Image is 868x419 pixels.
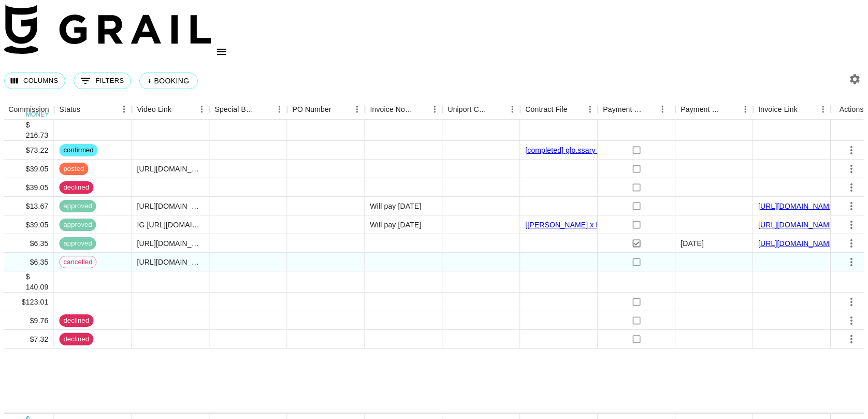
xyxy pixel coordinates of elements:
div: Payment Sent [598,99,676,120]
div: PO Number [287,99,365,120]
div: Video Link [137,99,172,120]
button: Sort [331,102,346,117]
button: select merge strategy [843,179,861,196]
a: [[PERSON_NAME] x EOEO] Agreement for ODELOI (2025) - Postpayment.pdf [526,220,784,230]
button: open drawer [211,41,232,62]
span: approved [60,239,96,249]
a: [URL][DOMAIN_NAME] [759,238,837,249]
span: approved [60,220,96,230]
button: select merge strategy [843,312,861,329]
div: Contract File [520,99,598,120]
button: Menu [655,102,671,117]
div: Contract File [526,99,568,120]
button: Select columns [4,73,65,89]
div: Invoice Link [754,99,831,120]
div: https://www.tiktok.com/@grc.gldy/video/7551413795671788808 [137,201,204,211]
button: select merge strategy [843,293,861,311]
button: select merge strategy [843,253,861,271]
div: 216.73 [26,130,49,140]
div: Status [60,99,81,120]
div: Uniport Contact Email [443,99,520,120]
button: Sort [490,102,505,117]
button: Menu [816,102,831,117]
button: Sort [171,102,186,117]
button: Sort [257,102,272,117]
button: Menu [427,102,443,117]
div: Commission [8,99,49,120]
button: + Booking [139,73,198,89]
div: Invoice Notes [370,99,413,120]
div: IG https://www.instagram.com/reel/DO9SqMzkzMH/?igsh=MTh3NzUzbnQyeGhxOA== TT: https://www.tiktok.c... [137,220,204,230]
div: 140.09 [26,282,49,292]
button: select merge strategy [843,141,861,159]
button: select merge strategy [843,197,861,215]
div: https://www.tiktok.com/@evelyngonz_/video/7552344674439154957 [137,238,204,249]
div: Special Booking Type [210,99,287,120]
a: [completed] glo.ssary x Vivier Collaboration Agreement.pdf [526,145,718,155]
span: cancelled [60,257,96,267]
div: Invoice Link [759,99,798,120]
div: Status [54,99,132,120]
button: Sort [644,102,658,117]
button: select merge strategy [843,330,861,348]
span: declined [60,335,94,344]
button: Sort [724,102,738,117]
button: Menu [194,102,210,117]
button: Menu [583,102,598,117]
a: [URL][DOMAIN_NAME] [759,201,837,211]
div: $ [26,271,49,282]
span: declined [60,316,94,326]
img: Grail Talent [4,4,211,54]
button: Show filters [74,73,131,89]
button: Sort [798,102,812,117]
div: https://www.tiktok.com/@glo.ssary/video/7558839990646541599 [137,164,204,174]
div: PO Number [293,99,331,120]
button: Sort [413,102,427,117]
div: Will pay Oct 15 [370,201,422,211]
div: Invoice Notes [365,99,443,120]
button: Menu [738,102,754,117]
button: Menu [117,102,132,117]
div: Payment Sent [603,99,644,120]
button: select merge strategy [843,216,861,234]
button: Menu [272,102,287,117]
button: Sort [568,102,582,117]
div: Payment Sent Date [681,99,724,120]
button: Menu [505,102,520,117]
button: Menu [350,102,365,117]
button: select merge strategy [843,160,861,178]
span: approved [60,201,96,211]
div: Actions [840,99,864,120]
div: Payment Sent Date [676,99,754,120]
div: Special Booking Type [215,99,257,120]
span: declined [60,183,94,193]
div: Video Link [132,99,210,120]
button: Sort [80,102,95,117]
button: select merge strategy [843,235,861,252]
span: posted [60,164,89,174]
div: money [26,111,49,118]
div: Will pay Oct 14 [370,220,422,230]
div: $ [26,120,49,130]
div: 9/29/2025 [681,238,704,249]
span: confirmed [60,146,98,155]
div: Uniport Contact Email [448,99,490,120]
a: [URL][DOMAIN_NAME] [759,220,837,230]
div: https://www.tiktok.com/@evelyngonz_/video/7552344674439154957 [137,257,204,267]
